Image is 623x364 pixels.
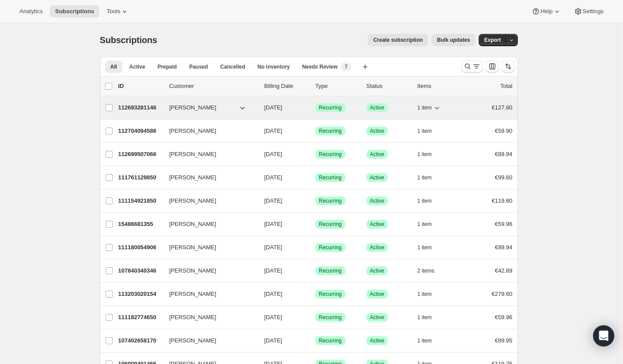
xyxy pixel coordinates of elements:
p: 112699507066 [118,150,162,159]
span: €279.60 [492,291,513,297]
span: Needs Review [302,63,338,70]
span: Settings [583,8,604,15]
span: [DATE] [264,197,282,204]
p: Customer [169,82,257,91]
span: Active [370,221,385,228]
p: Billing Date [264,82,308,91]
span: Export [484,36,501,44]
span: Create subscription [373,36,423,44]
p: 111182774650 [118,313,162,322]
span: Paused [189,63,208,70]
button: [PERSON_NAME] [164,171,252,185]
div: Open Intercom Messenger [593,325,614,346]
span: [DATE] [264,174,282,181]
button: 1 item [418,102,442,114]
button: 2 items [418,265,444,277]
span: €89.94 [495,151,513,157]
span: Active [370,197,385,204]
button: [PERSON_NAME] [164,310,252,324]
span: [PERSON_NAME] [169,220,216,229]
span: Active [370,151,385,158]
p: 112704094586 [118,127,162,135]
span: 1 item [418,314,432,321]
div: 107840340346[PERSON_NAME][DATE]SuccessRecurringSuccessActive2 items€42.89 [118,265,513,277]
p: 111154921850 [118,197,162,205]
span: [PERSON_NAME] [169,197,216,205]
span: Recurring [319,291,342,298]
span: [PERSON_NAME] [169,243,216,252]
button: Export [479,34,506,46]
button: Sort the results [502,60,514,73]
div: IDCustomerBilling DateTypeStatusItemsTotal [118,82,513,91]
span: Recurring [319,221,342,228]
button: [PERSON_NAME] [164,334,252,348]
span: €59.96 [495,221,513,227]
span: €59.90 [495,127,513,134]
button: [PERSON_NAME] [164,101,252,115]
span: All [110,63,117,70]
span: [DATE] [264,221,282,227]
span: Recurring [319,314,342,321]
button: 1 item [418,171,442,184]
span: [PERSON_NAME] [169,336,216,345]
span: [DATE] [264,291,282,297]
span: Recurring [319,337,342,344]
span: Active [370,314,385,321]
button: [PERSON_NAME] [164,240,252,255]
p: 113203020154 [118,290,162,298]
button: [PERSON_NAME] [164,287,252,301]
span: [PERSON_NAME] [169,290,216,298]
button: [PERSON_NAME] [164,264,252,278]
span: Recurring [319,174,342,181]
button: Help [526,5,566,18]
span: 1 item [418,151,432,158]
span: Prepaid [158,63,177,70]
span: Active [370,337,385,344]
span: Active [129,63,145,70]
div: 112704094586[PERSON_NAME][DATE]SuccessRecurringSuccessActive1 item€59.90 [118,125,513,137]
button: [PERSON_NAME] [164,217,252,231]
div: 112693281146[PERSON_NAME][DATE]SuccessRecurringSuccessActive1 item€127.80 [118,102,513,114]
div: 111182774650[PERSON_NAME][DATE]SuccessRecurringSuccessActive1 item€59.96 [118,311,513,324]
button: 1 item [418,148,442,160]
button: 1 item [418,288,442,300]
span: 1 item [418,221,432,228]
span: Active [370,244,385,251]
p: 15486681355 [118,220,162,229]
p: Status [366,82,410,91]
p: Total [500,82,512,91]
span: [DATE] [264,267,282,274]
button: Tools [101,5,134,18]
span: 2 items [418,267,435,274]
button: [PERSON_NAME] [164,194,252,208]
p: 107402658170 [118,336,162,345]
span: Subscriptions [55,8,94,15]
p: 111761129850 [118,173,162,182]
span: 1 item [418,197,432,204]
span: Help [540,8,552,15]
span: Bulk updates [437,36,470,44]
span: No inventory [257,63,290,70]
span: Recurring [319,244,342,251]
button: 1 item [418,335,442,347]
button: [PERSON_NAME] [164,147,252,161]
span: [DATE] [264,337,282,344]
button: 1 item [418,218,442,230]
div: 107402658170[PERSON_NAME][DATE]SuccessRecurringSuccessActive1 item€89.95 [118,335,513,347]
span: 1 item [418,291,432,298]
span: Recurring [319,197,342,204]
span: €127.80 [492,104,513,111]
p: 112693281146 [118,103,162,112]
span: Active [370,267,385,274]
span: [DATE] [264,127,282,134]
span: Cancelled [220,63,246,70]
span: Subscriptions [100,35,158,45]
div: 111154921850[PERSON_NAME][DATE]SuccessRecurringSuccessActive1 item€119.80 [118,195,513,207]
span: [PERSON_NAME] [169,127,216,135]
button: 1 item [418,125,442,137]
span: €119.80 [492,197,513,204]
button: Bulk updates [432,34,475,46]
button: [PERSON_NAME] [164,124,252,138]
button: Customize table column order and visibility [486,60,498,73]
span: €59.96 [495,314,513,320]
